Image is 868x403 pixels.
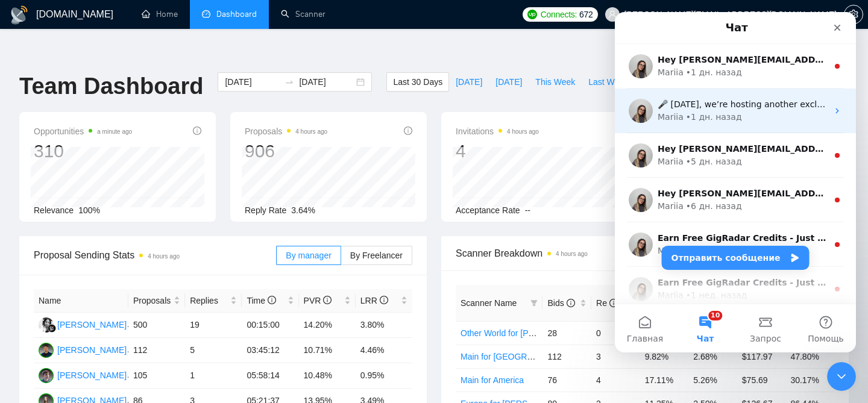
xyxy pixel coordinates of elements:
[323,296,332,304] span: info-circle
[527,10,537,19] img: upwork-logo.png
[57,343,127,357] div: [PERSON_NAME]
[461,352,581,361] a: Main for [GEOGRAPHIC_DATA]
[456,140,539,163] div: 4
[48,324,56,333] img: gigradar-bm.png
[193,127,201,135] span: info-circle
[449,72,489,92] button: [DATE]
[528,294,540,312] span: filter
[737,345,786,368] td: $117.97
[128,289,185,313] th: Proposals
[350,251,403,260] span: By Freelancer
[225,75,280,89] input: Start date
[39,345,127,354] a: VS[PERSON_NAME]
[688,345,737,368] td: 2.68%
[190,294,228,307] span: Replies
[356,338,412,363] td: 4.46%
[97,128,132,135] time: a minute ago
[142,9,178,19] a: homeHome
[185,313,242,338] td: 19
[39,343,54,358] img: VS
[591,321,640,345] td: 0
[34,140,132,163] div: 310
[299,338,356,363] td: 10.71%
[216,9,257,19] span: Dashboard
[39,319,127,329] a: GB[PERSON_NAME]
[615,12,856,352] iframe: To enrich screen reader interactions, please activate Accessibility in Grammarly extension settings
[133,294,171,307] span: Proposals
[591,345,640,368] td: 3
[547,298,574,308] span: Bids
[39,370,127,380] a: YZ[PERSON_NAME]
[242,313,298,338] td: 00:15:00
[185,289,242,313] th: Replies
[456,246,834,261] span: Scanner Breakdown
[299,75,354,89] input: End date
[242,363,298,389] td: 05:58:14
[185,338,242,363] td: 5
[640,368,689,392] td: 17.11%
[827,362,856,391] iframe: To enrich screen reader interactions, please activate Accessibility in Grammarly extension settings
[285,77,294,87] span: to
[489,72,529,92] button: [DATE]
[507,128,539,135] time: 4 hours ago
[456,205,520,215] span: Acceptance Rate
[299,313,356,338] td: 14.20%
[34,205,74,215] span: Relevance
[567,299,575,307] span: info-circle
[530,299,538,307] span: filter
[291,205,315,215] span: 3.64%
[737,368,786,392] td: $75.69
[185,363,242,389] td: 1
[640,345,689,368] td: 9.82%
[542,368,591,392] td: 76
[34,248,276,263] span: Proposal Sending Stats
[295,128,327,135] time: 4 hours ago
[588,75,628,89] span: Last Week
[245,140,327,163] div: 906
[386,72,449,92] button: Last 30 Days
[456,124,539,139] span: Invitations
[57,369,127,382] div: [PERSON_NAME]
[535,75,575,89] span: This Week
[57,318,127,331] div: [PERSON_NAME]
[242,338,298,363] td: 03:45:12
[380,296,388,304] span: info-circle
[268,296,276,304] span: info-circle
[39,317,54,333] img: GB
[304,296,332,305] span: PVR
[286,251,331,260] span: By manager
[404,127,412,135] span: info-circle
[34,289,128,313] th: Name
[579,8,593,21] span: 672
[582,72,635,92] button: Last Week
[356,363,412,389] td: 0.95%
[39,368,54,383] img: YZ
[78,205,100,215] span: 100%
[128,313,185,338] td: 500
[128,363,185,389] td: 105
[688,368,737,392] td: 5.26%
[591,368,640,392] td: 4
[285,77,294,87] span: swap-right
[844,5,863,24] button: setting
